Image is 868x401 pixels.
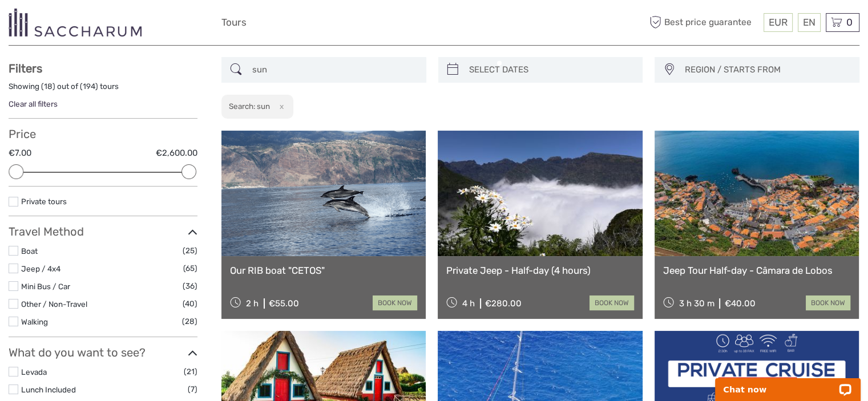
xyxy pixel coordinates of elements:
label: €7.00 [9,147,31,159]
span: 0 [845,17,854,28]
a: book now [590,295,634,310]
span: (21) [184,365,197,378]
h2: Search: sun [229,102,270,111]
a: Boat [21,246,38,256]
span: 3 h 30 m [679,298,714,309]
a: Clear all filters [9,99,58,108]
label: €2,600.00 [156,147,197,159]
input: SEARCH [248,60,421,80]
div: Showing ( ) out of ( ) tours [9,81,197,99]
span: (7) [188,383,197,396]
span: (40) [183,297,197,310]
a: Walking [21,317,48,326]
label: 18 [44,81,53,92]
strong: Filters [9,62,42,75]
a: Jeep Tour Half-day - Câmara de Lobos [663,265,850,276]
a: Levada [21,367,47,376]
iframe: LiveChat chat widget [708,365,868,401]
button: REGION / STARTS FROM [680,60,854,79]
div: EN [798,13,821,32]
label: 194 [83,81,95,92]
span: Best price guarantee [647,13,761,32]
div: €40.00 [724,298,755,309]
a: Lunch Included [21,385,76,394]
a: book now [806,295,850,310]
a: Other / Non-Travel [21,299,87,309]
span: 2 h [246,298,259,309]
button: x [272,100,287,112]
img: 3281-7c2c6769-d4eb-44b0-bed6-48b5ed3f104e_logo_small.png [9,9,142,37]
input: SELECT DATES [465,60,637,80]
a: Tours [221,14,247,31]
span: EUR [769,17,788,28]
a: Private Jeep - Half-day (4 hours) [446,265,633,276]
div: €55.00 [269,298,299,309]
a: Our RIB boat "CETOS" [230,265,417,276]
h3: Price [9,127,197,141]
span: (36) [183,280,197,293]
a: book now [373,295,417,310]
div: €280.00 [485,298,522,309]
a: Jeep / 4x4 [21,264,60,273]
span: (28) [182,315,197,328]
a: Private tours [21,197,67,206]
h3: What do you want to see? [9,346,197,359]
span: (65) [183,262,197,275]
a: Mini Bus / Car [21,282,70,291]
span: 4 h [462,298,475,309]
span: (25) [183,244,197,257]
h3: Travel Method [9,225,197,238]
